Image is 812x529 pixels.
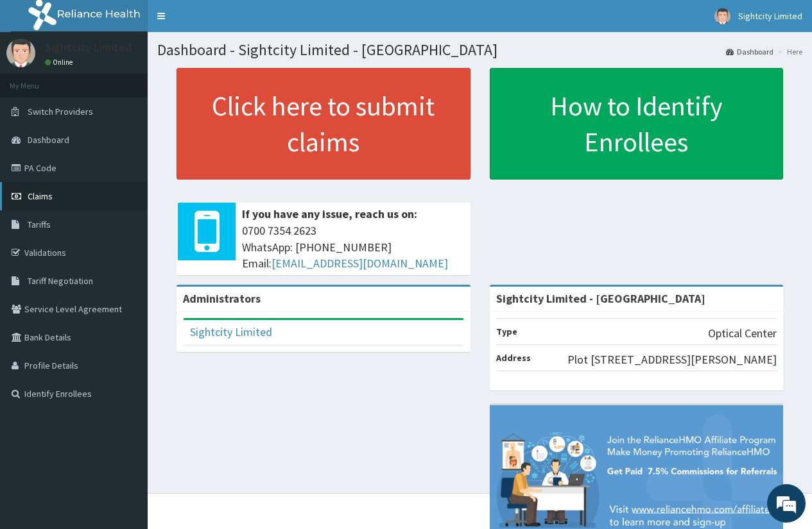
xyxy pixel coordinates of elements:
[183,291,261,306] b: Administrators
[272,256,448,271] a: [EMAIL_ADDRESS][DOMAIN_NAME]
[496,326,517,337] b: Type
[726,46,773,57] a: Dashboard
[28,275,93,287] span: Tariff Negotiation
[714,8,730,24] img: User Image
[6,350,245,395] textarea: Type your message and hit 'Enter'
[28,190,53,202] span: Claims
[157,42,802,58] h1: Dashboard - Sightcity Limited - [GEOGRAPHIC_DATA]
[242,223,464,272] span: 0700 7354 2623 WhatsApp: [PHONE_NUMBER] Email:
[242,206,417,221] b: If you have any issue, reach us on:
[45,58,76,67] a: Online
[775,46,802,57] li: Here
[28,134,69,146] span: Dashboard
[177,68,471,180] a: Click here to submit claims
[28,106,93,117] span: Switch Providers
[45,42,132,53] p: Sightcity Limited
[24,64,52,96] img: d_794563401_company_1708531726252_794563401
[190,324,272,339] a: Sightcity Limited
[211,6,241,37] div: Minimize live chat window
[6,38,35,67] img: User Image
[567,351,777,368] p: Plot [STREET_ADDRESS][PERSON_NAME]
[67,72,216,88] div: Chat with us now
[28,219,51,230] span: Tariffs
[708,325,777,342] p: Optical Center
[74,162,177,291] span: We're online!
[738,10,802,22] span: Sightcity Limited
[496,352,531,364] b: Address
[496,291,705,306] strong: Sightcity Limited - [GEOGRAPHIC_DATA]
[490,68,784,180] a: How to Identify Enrollees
